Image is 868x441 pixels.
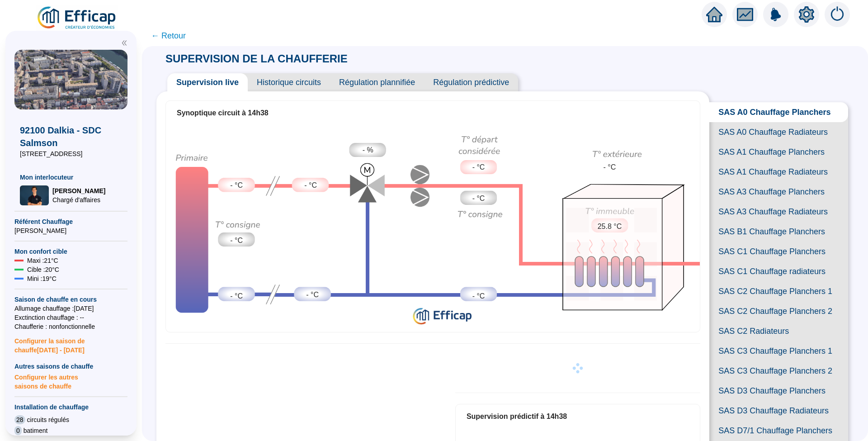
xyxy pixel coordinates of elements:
[14,415,25,424] span: 28
[709,281,848,301] span: SAS C2 Chauffage Planchers 1
[14,313,127,322] span: Exctinction chauffage : --
[709,301,848,321] span: SAS C2 Chauffage Planchers 2
[14,304,127,313] span: Allumage chauffage : [DATE]
[167,73,248,91] span: Supervision live
[306,289,319,300] span: - °C
[121,40,127,46] span: double-left
[14,322,127,331] span: Chaufferie : non fonctionnelle
[230,235,243,246] span: - °C
[20,149,122,158] span: [STREET_ADDRESS]
[14,403,127,412] span: Installation de chauffage
[166,126,700,329] div: Synoptique
[709,421,848,441] span: SAS D7/1 Chauffage Planchers
[14,426,22,435] span: 0
[709,222,848,242] span: SAS B1 Chauffage Planchers
[709,202,848,222] span: SAS A3 Chauffage Radiateurs
[14,295,127,304] span: Saison de chauffe en cours
[20,124,122,149] span: 92100 Dalkia - SDC Salmson
[52,195,105,204] span: Chargé d'affaires
[14,247,127,256] span: Mon confort cible
[27,256,58,265] span: Maxi : 21 °C
[52,186,105,195] span: [PERSON_NAME]
[706,6,722,23] span: home
[604,162,616,173] span: - °C
[709,142,848,162] span: SAS A1 Chauffage Planchers
[709,242,848,261] span: SAS C1 Chauffage Planchers
[230,291,243,302] span: - °C
[14,217,127,226] span: Référent Chauffage
[156,52,357,65] span: SUPERVISION DE LA CHAUFFERIE
[709,401,848,421] span: SAS D3 Chauffage Radiateurs
[27,274,57,283] span: Mini : 19 °C
[825,2,850,27] img: alerts
[166,126,700,329] img: circuit-supervision.724c8d6b72cc0638e748.png
[709,122,848,142] span: SAS A0 Chauffage Radiateurs
[304,180,317,191] span: - °C
[472,291,485,302] span: - °C
[330,73,424,91] span: Régulation plannifiée
[472,162,485,173] span: - °C
[709,162,848,182] span: SAS A1 Chauffage Radiateurs
[27,415,69,424] span: circuits régulés
[177,108,689,119] div: Synoptique circuit à 14h38
[27,265,59,274] span: Cible : 20 °C
[248,73,330,91] span: Historique circuits
[14,362,127,371] span: Autres saisons de chauffe
[467,411,689,422] div: Supervision prédictif à 14h38
[14,226,127,235] span: [PERSON_NAME]
[798,6,815,23] span: setting
[20,173,122,182] span: Mon interlocuteur
[230,180,243,191] span: - °C
[709,361,848,381] span: SAS C3 Chauffage Planchers 2
[151,29,186,42] span: ← Retour
[709,261,848,281] span: SAS C1 Chauffage radiateurs
[709,321,848,341] span: SAS C2 Radiateurs
[36,5,118,31] img: efficap energie logo
[709,182,848,202] span: SAS A3 Chauffage Planchers
[14,331,127,355] span: Configurer la saison de chauffe [DATE] - [DATE]
[472,193,485,204] span: - °C
[709,381,848,401] span: SAS D3 Chauffage Planchers
[763,2,788,27] img: alerts
[24,426,48,435] span: batiment
[363,145,373,156] span: - %
[709,341,848,361] span: SAS C3 Chauffage Planchers 1
[14,371,127,391] span: Configurer les autres saisons de chauffe
[737,6,753,23] span: fund
[424,73,518,91] span: Régulation prédictive
[709,102,848,122] span: SAS A0 Chauffage Planchers
[20,185,49,205] img: Chargé d'affaires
